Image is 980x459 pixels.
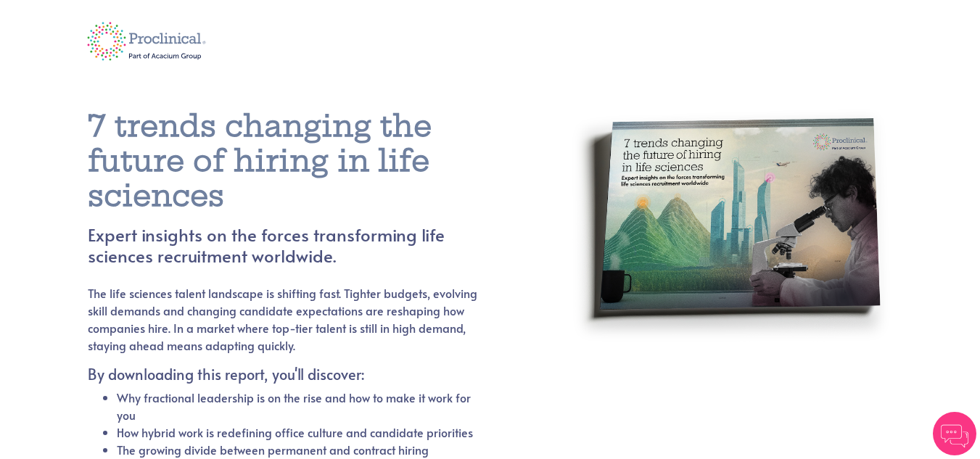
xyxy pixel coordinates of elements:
p: The life sciences talent landscape is shifting fast. Tighter budgets, evolving skill demands and ... [88,284,479,354]
li: How hybrid work is redefining office culture and candidate priorities [117,423,479,441]
img: logo [77,12,217,70]
li: Why fractional leadership is on the rise and how to make it work for you [117,389,479,423]
li: The growing divide between permanent and contract hiring [117,441,479,458]
h4: Expert insights on the forces transforming life sciences recruitment worldwide. [88,225,514,267]
img: Chatbot [933,412,976,455]
h1: 7 trends changing the future of hiring in life sciences [88,109,514,213]
h5: By downloading this report, you'll discover: [88,365,479,383]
